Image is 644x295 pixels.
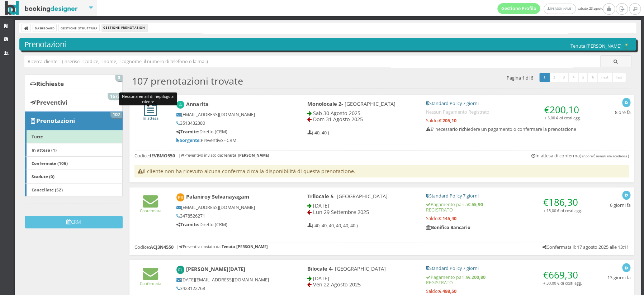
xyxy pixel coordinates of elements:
[25,216,123,228] button: CRM
[115,75,123,81] span: 0
[25,111,123,130] a: Prenotazioni 107
[506,75,533,81] h5: Pagina 1 di 6
[426,109,582,115] h5: Nessun Pagamento Registrato
[307,100,341,107] b: Monolocale 2
[439,118,456,124] strong: € 205,10
[426,202,582,213] h5: Pagamento pari a REGISTRATO
[176,101,185,109] img: Annarita
[110,112,123,118] span: 107
[25,130,123,143] a: Tutte
[570,43,631,50] h5: Tenuta [PERSON_NAME]
[186,266,245,273] b: [PERSON_NAME][DATE]
[313,209,369,215] span: Lun 29 Settembre 2025
[543,196,578,209] span: €
[587,73,598,82] a: 6
[615,110,630,115] h5: 8 ore fa
[307,223,358,228] h5: ( 40, 40, 40, 40, 40, 40 )
[176,222,199,228] b: Tramite:
[307,130,329,135] h5: ( 40, 40 )
[307,266,416,272] h4: - [GEOGRAPHIC_DATA]
[222,244,268,249] b: Tenuta [PERSON_NAME]
[531,153,629,158] h5: In attesa di conferma
[25,143,123,157] a: In attesa (1)
[468,274,485,280] strong: € 200,80
[32,160,68,166] b: Confermate (106)
[307,193,416,199] h4: - [GEOGRAPHIC_DATA]
[313,275,329,282] span: [DATE]
[176,129,283,134] h5: Diretto (CRM)
[543,208,582,213] small: + 15,00 € di costi agg.
[140,275,161,286] a: Confermata
[543,244,629,250] h5: Confermata il: 17 agosto 2025 alle 13:11
[426,289,582,294] h5: Saldo:
[307,101,416,107] h4: - [GEOGRAPHIC_DATA]
[178,153,269,158] h6: | Preventivo inviato da:
[176,137,201,143] b: Sorgente:
[568,73,579,82] a: 4
[549,73,559,82] a: 2
[24,40,631,49] h3: Prenotazioni
[25,183,123,197] a: Cancellate (52)
[25,93,123,111] a: Preventivi 1673
[544,115,581,120] small: + 5,00 € di costi agg.
[119,92,177,105] div: Nessuna email di riepilogo al cliente
[426,127,582,132] h5: E' necessario richiedere un pagamento o confermare la prenotazione
[544,103,579,116] span: €
[25,75,123,93] a: Richieste 0
[468,201,483,208] strong: € 55,90
[108,93,123,100] span: 1673
[439,288,456,294] strong: € 498,50
[313,116,363,123] span: Dom 31 Agosto 2025
[140,202,161,213] a: Confermata
[426,275,582,285] h5: Pagamento pari a REGISTRATO
[543,268,578,281] span: €
[134,153,175,158] h5: Codice:
[36,116,75,125] b: Prenotazioni
[223,152,269,158] b: Tenuta [PERSON_NAME]
[186,101,208,108] b: Annarita
[36,80,64,88] b: Richieste
[426,224,470,230] b: Bonifico Bancario
[176,222,283,227] h5: Diretto (CRM)
[32,187,63,192] b: Cancellate (52)
[25,156,123,170] a: Confermate (106)
[59,24,99,32] a: Gestione Struttura
[134,165,629,177] h4: Il cliente non ha ricevuto alcuna conferma circa la disponibilità di questa prenotazione.
[426,118,582,123] h5: Saldo:
[134,244,174,250] h5: Codice:
[607,275,630,280] h5: 13 giorni fa
[36,98,67,106] b: Preventivi
[143,110,158,121] a: Nessuna email di riepilogo al cliente In attesa
[177,244,268,249] h6: | Preventivo inviato da:
[132,75,243,87] h2: 107 prenotazioni trovate
[426,101,582,106] h5: Standard Policy 7 giorni
[426,193,582,199] h5: Standard Policy 7 giorni
[24,56,601,67] input: Ricerca cliente - (inserisci il codice, il nome, il cognome, il numero di telefono o la mail)
[549,268,578,281] span: 669,30
[543,280,582,286] small: + 30,00 € di costi agg.
[176,286,283,291] h5: 3423122768
[539,73,550,82] a: 1
[439,215,456,222] strong: € 145,40
[578,73,588,82] a: 5
[150,244,174,250] b: ACJ3N4550
[313,110,360,116] span: Sab 30 Agosto 2025
[176,213,283,219] h5: 3478526271
[544,4,576,14] a: [PERSON_NAME]
[497,3,540,14] a: Gestione Profilo
[426,216,582,221] h5: Saldo:
[176,138,283,143] h5: Preventivo - CRM
[176,193,185,201] img: palaniroy selvanayagam
[176,266,185,274] img: Francesco Lucia
[32,173,55,179] b: Scadute (0)
[307,265,332,272] b: Bilocale 4
[307,193,333,200] b: Trilocale 5
[580,154,629,158] small: ( ancora 6 minuti alla scadenza )
[150,153,175,159] b: IEVBMO550
[313,202,329,209] span: [DATE]
[550,103,579,116] span: 200,10
[559,73,569,82] a: 3
[176,120,283,126] h5: 3513432380
[32,134,43,139] b: Tutte
[176,205,283,210] h5: [EMAIL_ADDRESS][DOMAIN_NAME]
